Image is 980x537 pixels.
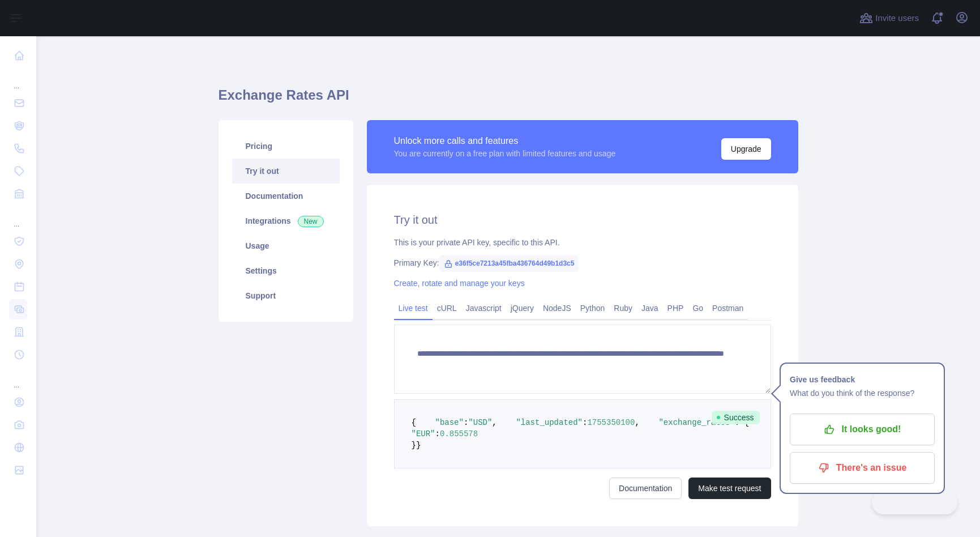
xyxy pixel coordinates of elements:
h1: Give us feedback [790,373,935,386]
a: Settings [232,258,340,283]
a: Integrations New [232,208,340,233]
div: This is your private API key, specific to this API. [394,237,771,248]
button: Invite users [857,9,921,27]
button: Make test request [688,478,771,499]
div: ... [9,68,27,91]
span: e36f5ce7213a45fba436764d49b1d3c5 [439,255,579,272]
span: : [464,418,468,427]
span: } [416,441,421,450]
a: Go [688,299,708,317]
span: , [492,418,497,427]
span: , [635,418,639,427]
a: Pricing [232,134,340,159]
div: Primary Key: [394,257,771,268]
span: 1755350100 [587,418,635,427]
a: jQuery [506,299,538,317]
h1: Exchange Rates API [219,86,798,113]
div: ... [9,206,27,229]
a: NodeJS [538,299,576,317]
a: Documentation [232,184,340,208]
span: Success [712,411,760,424]
span: "exchange_rates" [658,418,734,427]
div: You are currently on a free plan with limited features and usage [394,148,616,159]
a: Usage [232,233,340,258]
span: : [435,429,440,438]
a: Postman [708,299,748,317]
a: Python [576,299,610,317]
a: Documentation [609,478,682,499]
a: Live test [394,299,433,317]
span: New [298,216,324,227]
span: "base" [435,418,464,427]
iframe: Toggle Customer Support [872,491,957,514]
div: Unlock more calls and features [394,134,616,148]
div: ... [9,367,27,390]
h2: Try it out [394,212,771,228]
a: Ruby [609,299,637,317]
a: Java [637,299,663,317]
span: { [412,418,416,427]
a: PHP [663,299,688,317]
span: "last_updated" [516,418,583,427]
span: "EUR" [412,429,435,438]
span: 0.855578 [440,429,478,438]
p: What do you think of the response? [790,386,935,400]
a: Support [232,283,340,308]
span: "USD" [468,418,492,427]
span: : [583,418,587,427]
span: Invite users [875,12,919,25]
button: Upgrade [721,138,771,160]
a: Javascript [461,299,506,317]
span: } [412,441,416,450]
a: Create, rotate and manage your keys [394,279,525,288]
a: Try it out [232,159,340,184]
a: cURL [433,299,461,317]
